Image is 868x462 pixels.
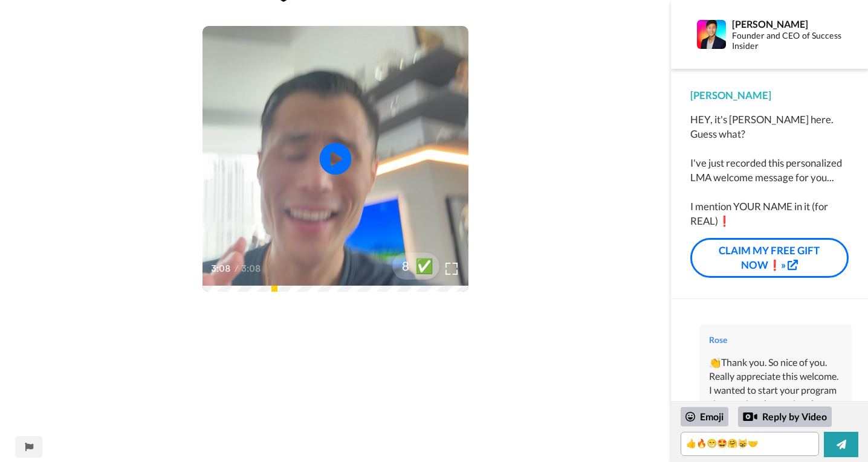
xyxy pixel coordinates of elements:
div: Reply by Video [738,406,832,427]
div: [PERSON_NAME] [732,18,848,30]
div: [PERSON_NAME] [690,88,849,103]
div: Emoji [681,407,728,426]
img: Profile Image [697,20,726,49]
div: 👏Thank you. So nice of you. Really appreciate this welcome. I wanted to start your program since ... [709,356,842,425]
span: 3:08 [211,261,232,276]
span: 8 [392,257,409,274]
div: HEY, it's [PERSON_NAME] here. Guess what? I've just recorded this personalized LMA welcome messag... [690,112,849,228]
span: / [235,261,239,276]
textarea: 👍🔥😁🤩🤗😸🤝 [681,432,820,456]
button: 8✅ [392,252,439,280]
span: ✅ [409,256,439,275]
div: Founder and CEO of Success Insider [732,31,848,51]
span: 3:08 [241,261,262,276]
a: CLAIM MY FREE GIFT NOW❗» [690,238,849,278]
div: Rose [709,334,842,346]
div: Reply by Video [743,409,757,424]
